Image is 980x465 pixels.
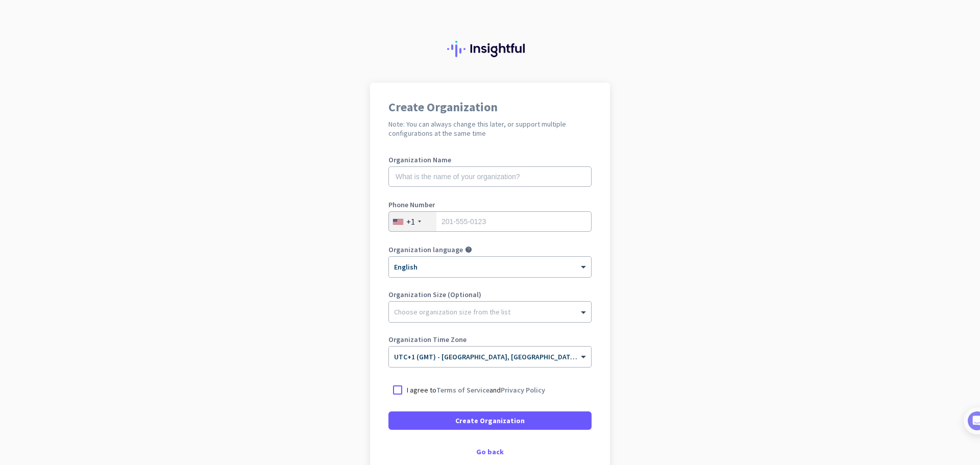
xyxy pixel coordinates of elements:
img: Insightful [447,41,533,57]
label: Organization Time Zone [388,336,592,343]
label: Phone Number [388,201,592,208]
label: Organization Size (Optional) [388,291,592,298]
input: What is the name of your organization? [388,166,592,187]
label: Organization language [388,246,463,253]
button: Create Organization [388,411,592,430]
span: Create Organization [455,415,525,426]
a: Terms of Service [436,385,489,395]
a: Privacy Policy [501,385,545,395]
p: I agree to and [407,385,545,395]
label: Organization Name [388,156,592,163]
h2: Note: You can always change this later, or support multiple configurations at the same time [388,119,592,138]
div: Go back [388,448,592,455]
i: help [465,246,472,253]
h1: Create Organization [388,101,592,113]
div: +1 [406,216,415,227]
input: 201-555-0123 [388,211,592,232]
